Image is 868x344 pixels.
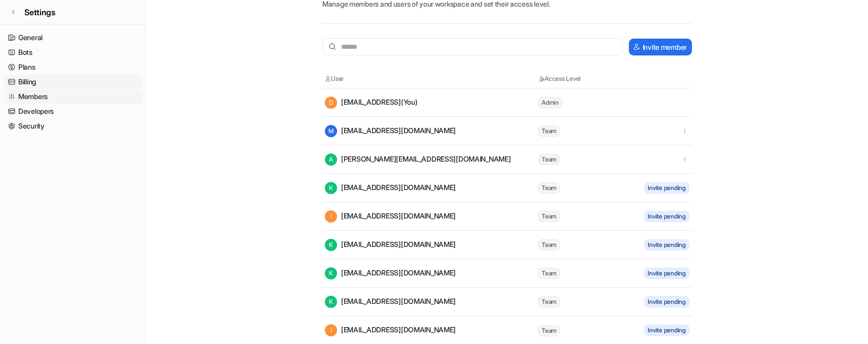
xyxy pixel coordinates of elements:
[644,325,689,336] span: Invite pending
[4,89,142,104] a: Members
[325,125,337,137] span: M
[538,154,560,165] span: Team
[4,104,142,118] a: Developers
[538,76,545,82] img: Access Level
[538,182,560,194] span: Team
[325,125,456,137] div: [EMAIL_ADDRESS][DOMAIN_NAME]
[325,182,456,194] div: [EMAIL_ADDRESS][DOMAIN_NAME]
[325,97,337,109] span: D
[324,74,538,84] th: User
[644,211,689,222] span: Invite pending
[24,6,55,18] span: Settings
[644,239,689,251] span: Invite pending
[538,239,560,251] span: Team
[4,119,142,133] a: Security
[325,210,456,223] div: [EMAIL_ADDRESS][DOMAIN_NAME]
[325,267,456,279] div: [EMAIL_ADDRESS][DOMAIN_NAME]
[538,126,560,137] span: Team
[4,45,142,59] a: Bots
[325,182,337,194] span: K
[325,296,456,308] div: [EMAIL_ADDRESS][DOMAIN_NAME]
[644,296,689,307] span: Invite pending
[325,239,337,251] span: K
[325,324,456,336] div: [EMAIL_ADDRESS][DOMAIN_NAME]
[538,97,562,108] span: Admin
[325,239,456,251] div: [EMAIL_ADDRESS][DOMAIN_NAME]
[325,267,337,279] span: K
[325,210,337,223] span: I
[538,268,560,279] span: Team
[644,182,689,194] span: Invite pending
[325,153,337,166] span: A
[325,153,511,166] div: [PERSON_NAME][EMAIL_ADDRESS][DOMAIN_NAME]
[4,75,142,89] a: Billing
[325,97,417,109] div: [EMAIL_ADDRESS] (You)
[325,296,337,308] span: K
[538,325,560,336] span: Team
[629,39,692,55] button: Invite member
[4,60,142,74] a: Plans
[644,268,689,279] span: Invite pending
[4,30,142,45] a: General
[538,211,560,222] span: Team
[325,324,337,336] span: I
[538,74,629,84] th: Access Level
[538,296,560,307] span: Team
[325,76,331,82] img: User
